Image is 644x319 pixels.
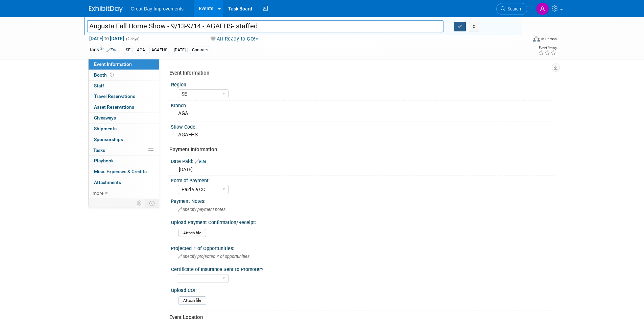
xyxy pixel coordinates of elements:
div: Projected # of Opportunities: [171,243,555,252]
span: Search [505,6,521,11]
a: Booth [89,70,159,80]
div: AGAFHS [176,130,550,140]
div: Date Paid: [171,156,555,165]
td: Tags [89,46,118,54]
a: Search [496,3,527,15]
div: Region: [171,80,552,88]
span: Giveaways [94,115,116,121]
span: Playbook [94,158,114,163]
div: Event Rating [538,46,556,50]
span: Attachments [94,180,121,185]
a: Giveaways [89,113,159,123]
div: In-Person [541,36,557,42]
td: Personalize Event Tab Strip [134,199,145,208]
a: Sponsorships [89,134,159,145]
span: Specify payment notes [178,207,225,212]
img: Format-Inperson.png [533,36,540,42]
a: Edit [195,159,206,164]
a: Staff [89,81,159,91]
div: Upload COI: [171,285,552,294]
span: Booth not reserved yet [109,72,115,77]
div: Branch: [171,101,555,109]
a: Shipments [89,124,159,134]
span: [DATE] [DATE] [89,35,124,42]
div: Event Information [169,70,550,77]
div: Payment Information [169,146,550,153]
div: Show Code: [171,122,555,130]
div: Event Format [487,35,557,45]
span: Tasks [93,148,105,153]
div: [DATE] [172,47,188,54]
span: to [103,36,110,41]
a: Edit [106,48,118,52]
span: Asset Reservations [94,104,134,110]
td: Toggle Event Tabs [145,199,159,208]
span: (2 days) [125,37,140,41]
div: Certificate of Insurance Sent to Promoter?: [171,264,552,273]
a: more [89,188,159,198]
span: more [93,190,103,196]
a: Tasks [89,145,159,156]
div: SE [124,47,133,54]
img: ExhibitDay [89,6,123,12]
a: Asset Reservations [89,102,159,112]
a: Attachments [89,177,159,188]
div: AGA [176,108,550,119]
span: Travel Reservations [94,94,135,99]
div: Form of Payment: [171,176,552,184]
span: Booth [94,72,115,78]
div: Contract [190,47,210,54]
span: Misc. Expenses & Credits [94,169,147,174]
span: [DATE] [179,167,193,172]
span: Staff [94,83,104,88]
span: Great Day Improvements [131,6,184,11]
div: AGAFHS [149,47,169,54]
span: Shipments [94,126,117,131]
a: Travel Reservations [89,91,159,102]
div: Upload Payment Confirmation/Receipt: [171,217,552,226]
span: Specify projected # of opportunities [178,254,249,259]
div: AGA [135,47,147,54]
button: X [469,22,479,31]
a: Misc. Expenses & Credits [89,166,159,177]
a: Event Information [89,59,159,70]
span: Sponsorships [94,137,123,142]
span: Event Information [94,61,132,67]
a: Playbook [89,156,159,166]
button: All Ready to GO! [208,35,261,43]
img: Akeela Miller [536,2,549,15]
div: Payment Notes: [171,196,555,205]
